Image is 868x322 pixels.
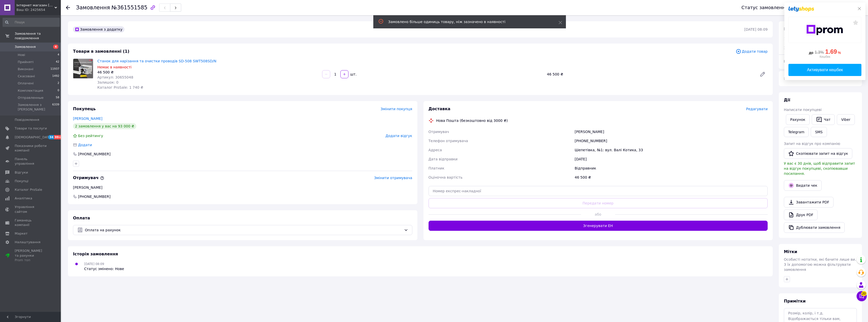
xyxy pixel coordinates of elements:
[574,164,769,173] div: Відправник
[784,210,818,220] a: Друк PDF
[73,216,90,220] span: Оплата
[15,126,47,131] span: Товари та послуги
[53,45,58,49] span: 4
[15,258,47,262] div: Prom топ
[15,240,41,244] span: Налаштування
[784,59,817,63] span: Всього до сплати
[746,107,768,111] span: Редагувати
[73,123,136,129] div: 2 замовлення у вас на 93 000 ₴
[84,262,104,266] span: [DATE] 08:09
[18,81,34,86] span: Оплачені
[84,266,124,271] div: Статус змінено: Нове
[784,197,834,207] a: Завантажити PDF
[54,135,62,139] span: 99+
[429,139,468,143] span: Телефон отримувача
[73,106,96,111] span: Покупець
[48,135,54,139] span: 34
[97,80,119,84] span: Залишок: 0
[381,107,412,111] span: Змінити покупця
[73,49,130,54] span: Товари в замовленні (1)
[73,252,118,256] span: Історія замовлення
[15,218,47,227] span: Гаманець компанії
[429,186,768,196] input: Номер експрес-накладної
[16,3,54,8] span: Інтернет магазин MINERS.com.ua
[429,148,442,152] span: Адреса
[73,26,124,32] div: Замовлення з додатку
[784,257,856,272] span: Особисті нотатки, які бачите лише ви. З їх допомогою можна фільтрувати замовлення
[73,59,93,78] img: Станок для нарізання та очистки проводів SD-508 SWT508SD/N
[429,130,449,134] span: Отримувач
[18,88,43,93] span: Комплектация
[784,37,798,41] span: 1 товар
[758,69,768,79] a: Редагувати
[15,31,61,41] span: Замовлення та повідомлення
[429,175,463,179] span: Оціночна вартість
[50,67,59,71] span: 11937
[15,187,42,192] span: Каталог ProSale
[56,60,59,64] span: 42
[15,45,36,49] span: Замовлення
[784,27,800,31] span: Всього
[16,8,61,12] div: Ваш ID: 2425654
[812,114,835,125] button: Чат
[429,221,768,231] button: Згенерувати ЕН
[78,151,111,157] div: [PHONE_NUMBER]
[97,75,133,79] span: Артикул: 30655048
[18,60,33,64] span: Прийняті
[786,114,810,125] button: Рахунок
[76,5,110,11] span: Замовлення
[15,135,52,140] span: [DEMOGRAPHIC_DATA]
[58,81,59,86] span: 2
[784,46,798,50] span: Знижка
[18,67,33,71] span: Виконані
[97,70,318,75] div: 46 500 ₴
[73,175,104,180] span: Отримувач
[78,134,103,138] span: Без рейтингу
[388,19,546,24] div: Замовлено більше одиниць товару, ніж зазначено в наявності
[429,157,458,161] span: Дата відправки
[15,170,28,175] span: Відгуки
[52,103,59,112] span: 6339
[861,291,867,296] span: 20
[574,127,769,136] div: [PERSON_NAME]
[784,180,822,191] button: Видати чек
[843,77,857,81] span: 1 740 ₴
[112,5,147,11] span: №361551585
[18,103,52,112] span: Замовлення з [PERSON_NAME]
[837,114,855,125] a: Viber
[78,143,92,147] span: Додати
[78,194,111,199] span: [PHONE_NUMBER]
[58,53,59,57] span: 4
[784,249,797,254] span: Мітки
[56,96,59,100] span: 58
[744,27,768,31] time: [DATE] 08:09
[18,96,44,100] span: Отправленные
[784,161,855,176] span: У вас є 30 днів, щоб відправити запит на відгук покупцеві, скопіювавши посилання.
[574,145,769,155] div: Шепетівка, №1: вул. Валі Котика, 33
[784,108,822,112] span: Написати покупцеві
[52,74,59,79] span: 1492
[73,117,102,121] a: [PERSON_NAME]
[385,134,412,138] span: Додати відгук
[574,173,769,182] div: 46 500 ₴
[73,185,412,190] div: [PERSON_NAME]
[435,118,509,123] div: Нова Пошта (безкоштовно від 3000 ₴)
[15,205,47,214] span: Управління сайтом
[736,49,768,54] span: Додати товар
[66,5,70,10] div: Повернутися назад
[574,136,769,145] div: [PHONE_NUMBER]
[18,53,25,57] span: Нові
[15,144,47,153] span: Показники роботи компанії
[574,155,769,164] div: [DATE]
[784,148,852,159] button: Скопіювати запит на відгук
[784,127,809,137] a: Telegram
[545,71,755,78] div: 46 500 ₴
[15,249,47,262] span: [PERSON_NAME] та рахунки
[97,85,143,89] span: Каталог ProSale: 1 740 ₴
[15,231,28,236] span: Маркет
[15,196,32,201] span: Аналітика
[857,291,867,301] button: Чат з покупцем20
[97,59,216,63] a: Станок для нарізання та очистки проводів SD-508 SWT508SD/N
[15,157,47,166] span: Панель управління
[784,98,790,102] span: Дії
